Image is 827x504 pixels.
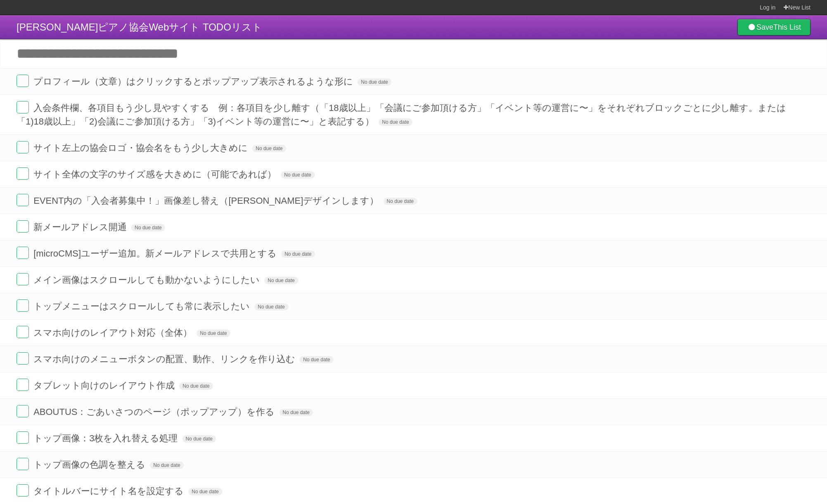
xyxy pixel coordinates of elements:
span: No due date [300,356,333,363]
span: No due date [252,145,286,152]
a: SaveThis List [737,19,810,35]
span: No due date [264,277,298,284]
span: No due date [358,78,391,86]
span: [PERSON_NAME]ピアノ協会Webサイト TODOリスト [17,21,262,33]
label: Done [17,379,29,391]
span: 入会条件欄、各項目もう少し見やすくする 例：各項目を少し離す（「18歳以上」「会議にご参加頂ける方」「イベント等の運営に〜」をそれぞれブロックごとに少し離す。または「1)18歳以上」「2)会議に... [17,103,786,127]
label: Done [17,220,29,233]
span: No due date [379,118,412,126]
span: EVENT内の「入会者募集中！」画像差し替え（[PERSON_NAME]デザインします） [33,195,381,206]
span: ABOUTUS：ごあいさつのページ（ポップアップ）を作る [33,407,277,417]
label: Done [17,167,29,180]
span: プロフィール（文章）はクリックするとポップアップ表示されるような形に [33,76,355,87]
span: No due date [131,224,165,231]
span: [microCMS]ユーザー追加。新メールアドレスで共用とする [33,248,279,259]
span: 新メールアドレス開通 [33,222,129,232]
span: No due date [179,382,213,390]
span: No due date [197,330,230,337]
label: Done [17,101,29,113]
label: Done [17,405,29,417]
span: No due date [384,198,417,205]
span: サイト左上の協会ロゴ・協会名をもう少し大きめに [33,143,250,153]
span: スマホ向けのメニューボタンの配置、動作、リンクを作り込む [33,354,297,364]
span: トップメニューはスクロールしても常に表示したい [33,301,252,311]
span: No due date [188,488,222,495]
span: No due date [182,435,216,443]
label: Done [17,484,29,497]
span: No due date [280,409,313,416]
span: No due date [150,462,183,469]
span: タイトルバーにサイト名を設定する [33,486,186,496]
span: No due date [254,303,288,311]
span: No due date [281,250,315,258]
span: メイン画像はスクロールしても動かないようにしたい [33,275,262,285]
label: Done [17,75,29,87]
label: Done [17,326,29,338]
label: Done [17,273,29,285]
b: This List [773,23,801,31]
span: スマホ向けのレイアウト対応（全体） [33,327,194,338]
label: Done [17,299,29,312]
label: Done [17,352,29,365]
span: No due date [281,171,314,179]
span: トップ画像：3枚を入れ替える処理 [33,433,180,443]
label: Done [17,247,29,259]
label: Done [17,141,29,153]
label: Done [17,194,29,206]
label: Done [17,458,29,470]
span: タブレット向けのレイアウト作成 [33,380,177,391]
label: Done [17,431,29,444]
span: サイト全体の文字のサイズ感を大きめに（可能であれば） [33,169,278,179]
span: トップ画像の色調を整える [33,459,147,470]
